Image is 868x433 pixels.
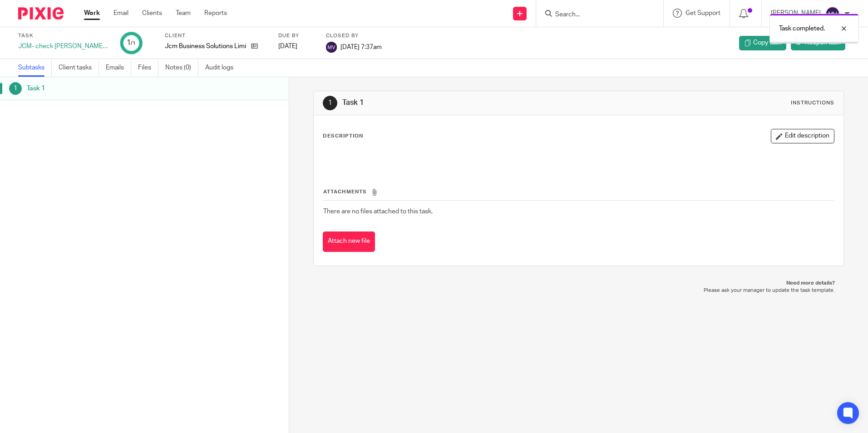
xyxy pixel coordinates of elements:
a: Files [138,59,158,77]
span: Attachments [323,189,367,194]
label: Closed by [326,32,382,39]
a: Emails [106,59,131,77]
label: Client [165,32,267,39]
div: 1 [323,96,337,110]
label: Task [18,32,109,39]
button: Edit description [771,129,834,143]
img: svg%3E [825,6,840,21]
p: Task completed. [779,24,825,33]
div: 1 [127,38,136,48]
img: Pixie [18,7,64,20]
button: Attach new file [323,231,375,252]
a: Reports [204,9,227,18]
span: There are no files attached to this task. [323,208,433,215]
a: Notes (0) [165,59,198,77]
h1: Task 1 [27,82,196,95]
a: Clients [142,9,162,18]
a: Team [176,9,191,18]
div: [DATE] [278,42,315,51]
small: /1 [131,41,136,46]
a: Work [84,9,100,18]
label: Due by [278,32,315,39]
h1: Task 1 [342,98,598,108]
p: Description [323,133,363,140]
img: svg%3E [326,42,337,53]
a: Audit logs [205,59,240,77]
div: JCM- check [PERSON_NAME] balance and if low email [PERSON_NAME] to authorise money transfer top up [18,42,109,51]
a: Client tasks [59,59,99,77]
a: Email [113,9,128,18]
span: [DATE] 7:37am [340,44,382,50]
p: Jcm Business Solutions Limited [165,42,247,51]
div: Instructions [791,99,834,107]
a: Subtasks [18,59,52,77]
p: Need more details? [322,280,834,287]
p: Please ask your manager to update the task template. [322,287,834,294]
div: 1 [9,82,22,95]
